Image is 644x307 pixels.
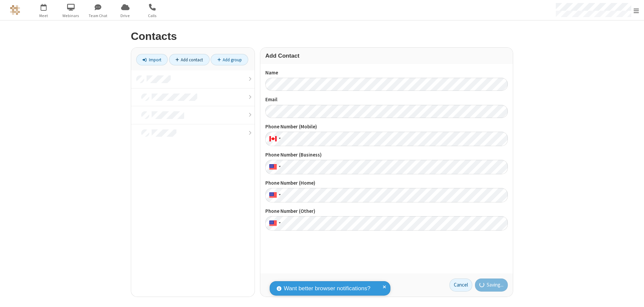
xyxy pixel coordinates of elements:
[86,13,111,19] span: Team Chat
[169,54,210,65] a: Add contact
[140,13,165,19] span: Calls
[58,13,84,19] span: Webinars
[265,216,283,231] div: United States: + 1
[475,279,508,292] button: Saving...
[10,5,20,15] img: QA Selenium DO NOT DELETE OR CHANGE
[265,123,508,131] label: Phone Number (Mobile)
[265,207,508,215] label: Phone Number (Other)
[113,13,138,19] span: Drive
[487,281,503,289] span: Saving...
[265,53,508,59] h3: Add Contact
[31,13,56,19] span: Meet
[284,284,370,293] span: Want better browser notifications?
[265,188,283,202] div: United States: + 1
[627,290,639,302] iframe: Chat
[136,54,168,65] a: Import
[265,151,508,159] label: Phone Number (Business)
[265,132,283,146] div: Canada: + 1
[265,160,283,174] div: United States: + 1
[265,179,508,187] label: Phone Number (Home)
[265,69,508,77] label: Name
[131,30,513,42] h2: Contacts
[211,54,248,65] a: Add group
[265,96,508,104] label: Email
[449,279,472,292] a: Cancel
